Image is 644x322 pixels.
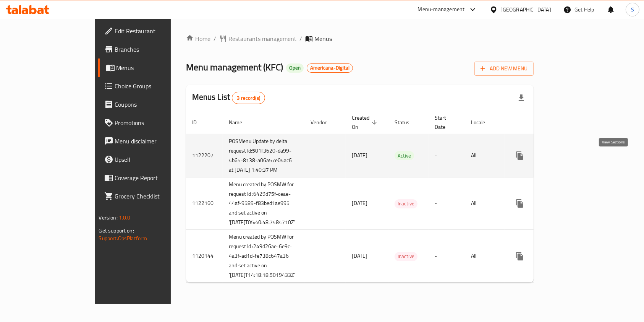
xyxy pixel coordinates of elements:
a: Menu disclaimer [98,132,203,150]
button: Change Status [529,194,547,213]
td: Menu created by POSMW for request Id :6429d75f-ceae-44af-9589-f83bed1ae995 and set active on '[DA... [223,177,304,230]
span: [DATE] [352,150,367,160]
span: Upsell [115,155,197,164]
span: Get support on: [99,226,134,236]
h2: Menus List [192,91,265,104]
button: Change Status [529,247,547,265]
span: Inactive [395,252,417,261]
span: 3 record(s) [232,94,265,102]
li: / [299,34,302,43]
div: [GEOGRAPHIC_DATA] [501,5,551,14]
span: Edit Restaurant [115,26,197,36]
a: Menus [98,59,203,77]
span: Menu management ( KFC ) [186,59,283,76]
button: more [511,247,529,265]
td: POSMenu Update by delta request Id:501f3620-da99-4b65-8138-a06a57e04ac6 at [DATE] 1:40:37 PM [223,134,304,177]
span: Menu disclaimer [115,137,197,146]
span: Grocery Checklist [115,192,197,201]
div: Export file [512,89,531,107]
span: Active [395,151,414,160]
td: All [465,230,505,283]
span: [DATE] [352,198,367,208]
span: Restaurants management [228,34,296,43]
a: Branches [98,40,203,59]
a: Promotions [98,114,203,132]
th: Actions [505,111,590,134]
span: Status [395,118,419,127]
span: Start Date [435,113,456,132]
a: Coverage Report [98,169,203,187]
li: / [214,34,216,43]
td: - [429,230,465,283]
table: enhanced table [186,111,590,283]
span: Inactive [395,199,417,208]
a: Edit Restaurant [98,22,203,40]
span: ID [192,118,207,127]
span: Open [286,65,304,71]
div: Active [395,151,414,160]
span: Menus [314,34,332,43]
nav: breadcrumb [186,34,534,43]
span: Branches [115,45,197,54]
td: - [429,134,465,177]
a: Coupons [98,95,203,114]
span: Version: [99,213,118,223]
button: Change Status [529,146,547,165]
span: Created On [352,113,379,132]
span: Choice Groups [115,81,197,91]
button: more [511,194,529,213]
span: Coverage Report [115,173,197,182]
a: Support.OpsPlatform [99,233,147,243]
div: Menu-management [418,5,465,14]
div: Open [286,63,304,73]
span: Americana-Digital [307,65,353,71]
td: 1122160 [186,177,223,230]
span: Add New Menu [481,64,527,73]
td: - [429,177,465,230]
span: Promotions [115,118,197,127]
td: 1122207 [186,134,223,177]
a: Grocery Checklist [98,187,203,205]
td: All [465,177,505,230]
td: 1120144 [186,230,223,283]
button: more [511,146,529,165]
span: Locale [471,118,495,127]
td: All [465,134,505,177]
button: Add New Menu [474,62,534,76]
a: Upsell [98,150,203,169]
span: Name [229,118,252,127]
a: Restaurants management [219,34,296,43]
a: Choice Groups [98,77,203,95]
td: Menu created by POSMW for request Id :249d26ae-6e9c-4a3f-ad1d-fe738c647a36 and set active on '[DA... [223,230,304,283]
span: [DATE] [352,251,367,261]
span: Coupons [115,100,197,109]
span: Menus [117,63,197,72]
span: Vendor [311,118,337,127]
span: 1.0.0 [119,213,131,223]
span: S [631,5,634,14]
